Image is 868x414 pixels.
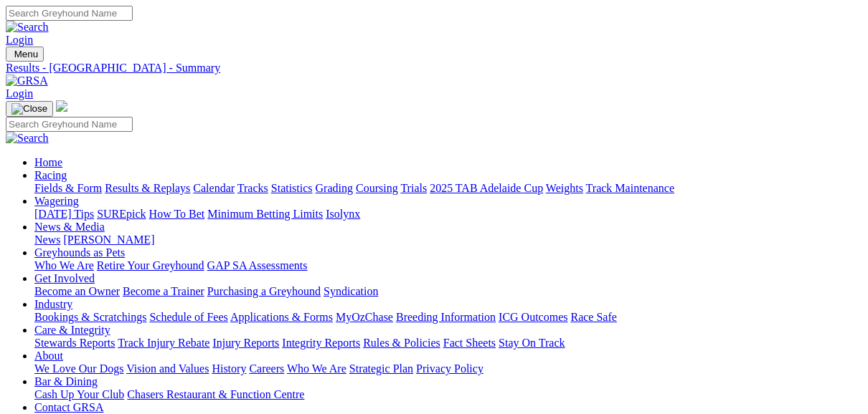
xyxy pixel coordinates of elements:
a: Care & Integrity [34,324,110,336]
a: We Love Our Dogs [34,362,123,375]
a: News [34,234,60,246]
button: Toggle navigation [6,47,44,62]
a: [PERSON_NAME] [63,234,154,246]
a: Retire Your Greyhound [97,259,204,271]
a: Isolynx [326,208,360,220]
a: Who We Are [287,362,346,375]
a: [DATE] Tips [34,208,94,220]
div: Bar & Dining [34,388,862,401]
a: Statistics [271,182,313,194]
a: History [212,362,246,375]
a: Track Maintenance [586,182,674,194]
a: Results - [GEOGRAPHIC_DATA] - Summary [6,62,862,74]
a: Bar & Dining [34,375,98,387]
a: Strategic Plan [349,362,413,375]
img: Search [6,132,49,145]
a: Injury Reports [212,337,279,349]
div: Get Involved [34,285,862,298]
a: Careers [249,362,284,375]
a: Become an Owner [34,285,120,297]
a: Rules & Policies [363,337,440,349]
a: Home [34,156,62,168]
a: Coursing [356,182,398,194]
a: Cash Up Your Club [34,388,124,400]
a: Greyhounds as Pets [34,246,125,259]
a: SUREpick [97,208,146,220]
div: Industry [34,311,862,324]
a: Applications & Forms [230,311,333,323]
span: Menu [14,49,38,59]
a: ICG Outcomes [499,311,567,323]
a: Tracks [237,182,268,194]
a: Industry [34,298,72,310]
div: News & Media [34,234,862,246]
div: Wagering [34,208,862,221]
a: Schedule of Fees [149,311,227,323]
a: GAP SA Assessments [207,259,308,271]
a: Login [6,34,33,46]
a: Calendar [193,182,235,194]
a: Become a Trainer [123,285,204,297]
a: Grading [316,182,353,194]
a: Privacy Policy [416,362,483,375]
div: Greyhounds as Pets [34,259,862,272]
a: 2025 TAB Adelaide Cup [430,182,543,194]
a: Weights [546,182,583,194]
img: logo-grsa-white.png [56,100,67,112]
a: Bookings & Scratchings [34,311,146,323]
div: Care & Integrity [34,337,862,350]
a: Wagering [34,195,79,207]
a: Trials [400,182,427,194]
a: Who We Are [34,259,94,271]
a: Purchasing a Greyhound [207,285,321,297]
a: Racing [34,169,67,181]
button: Toggle navigation [6,101,53,117]
img: GRSA [6,74,48,87]
img: Search [6,21,49,34]
a: Results & Replays [105,182,190,194]
input: Search [6,117,133,132]
a: Vision and Values [126,362,209,375]
a: How To Bet [149,208,205,220]
img: Close [11,103,47,115]
a: Fact Sheets [443,337,496,349]
div: About [34,362,862,375]
a: Fields & Form [34,182,102,194]
a: Login [6,87,33,100]
a: About [34,350,63,362]
div: Racing [34,182,862,195]
a: Syndication [324,285,378,297]
a: Stay On Track [499,337,565,349]
a: Breeding Information [396,311,496,323]
a: Track Injury Rebate [118,337,209,349]
a: Contact GRSA [34,401,103,413]
a: Get Involved [34,272,95,284]
input: Search [6,6,133,21]
a: Chasers Restaurant & Function Centre [127,388,304,400]
a: News & Media [34,221,105,233]
a: Stewards Reports [34,337,115,349]
a: Integrity Reports [282,337,360,349]
a: MyOzChase [336,311,393,323]
a: Minimum Betting Limits [207,208,323,220]
a: Race Safe [570,311,616,323]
